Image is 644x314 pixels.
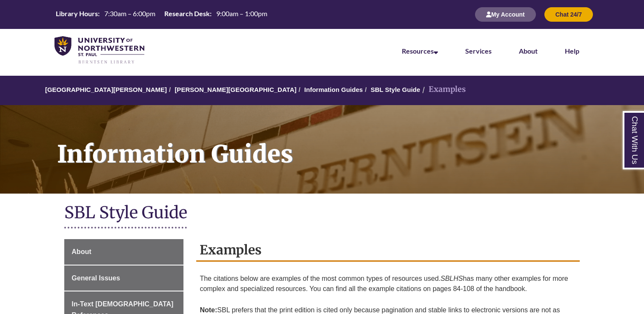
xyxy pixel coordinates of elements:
[544,11,593,18] a: Chat 24/7
[45,86,167,93] a: [GEOGRAPHIC_DATA][PERSON_NAME]
[64,239,183,265] a: About
[64,265,183,291] a: General Issues
[565,47,579,55] a: Help
[52,9,271,20] a: Hours Today
[441,275,463,282] em: SBLHS
[196,239,579,262] h2: Examples
[465,47,492,55] a: Services
[175,86,296,93] a: [PERSON_NAME][GEOGRAPHIC_DATA]
[72,248,91,255] span: About
[64,202,579,225] h1: SBL Style Guide
[200,270,576,297] p: The citations below are examples of the most common types of resources used. has many other examp...
[371,86,420,93] a: SBL Style Guide
[304,86,363,93] a: Information Guides
[48,105,644,183] h1: Information Guides
[52,9,101,18] th: Library Hours:
[519,47,538,55] a: About
[54,36,144,65] img: UNWSP Library Logo
[200,306,217,314] strong: Note:
[475,11,536,18] a: My Account
[104,9,155,17] span: 7:30am – 6:00pm
[420,83,466,96] li: Examples
[161,9,213,18] th: Research Desk:
[544,7,593,22] button: Chat 24/7
[52,9,271,20] table: Hours Today
[402,47,438,55] a: Resources
[72,274,120,282] span: General Issues
[216,9,267,17] span: 9:00am – 1:00pm
[475,7,536,22] button: My Account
